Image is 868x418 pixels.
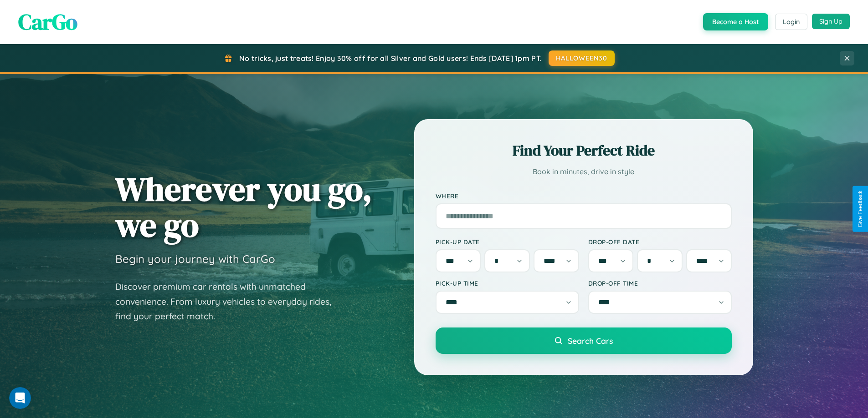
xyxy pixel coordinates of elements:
label: Where [436,192,732,200]
label: Drop-off Time [588,279,732,287]
div: Give Feedback [857,191,863,227]
iframe: Intercom live chat [9,387,31,409]
span: Search Cars [568,336,613,346]
button: Login [775,14,807,30]
label: Drop-off Date [588,238,732,246]
p: Discover premium car rentals with unmatched convenience. From luxury vehicles to everyday rides, ... [115,279,343,324]
h3: Begin your journey with CarGo [115,252,275,266]
button: Become a Host [703,13,768,30]
label: Pick-up Date [436,238,579,246]
span: No tricks, just treats! Enjoy 30% off for all Silver and Gold users! Ends [DATE] 1pm PT. [239,54,542,63]
h2: Find Your Perfect Ride [436,141,732,161]
label: Pick-up Time [436,279,579,287]
button: HALLOWEEN30 [549,50,615,66]
span: CarGo [18,7,77,37]
button: Search Cars [436,327,732,354]
p: Book in minutes, drive in style [436,165,732,178]
button: Sign Up [812,14,850,29]
h1: Wherever you go, we go [115,171,372,243]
